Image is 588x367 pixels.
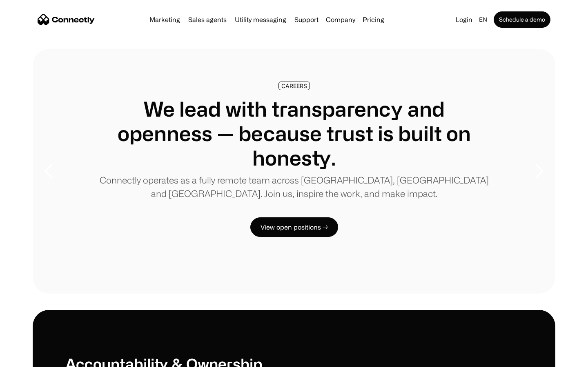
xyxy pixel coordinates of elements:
a: View open positions → [250,217,338,237]
div: CAREERS [281,83,307,89]
h1: We lead with transparency and openness — because trust is built on honesty. [98,97,490,170]
div: en [479,14,487,25]
a: Sales agents [185,16,230,23]
ul: Language list [16,353,49,364]
aside: Language selected: English [8,352,49,364]
a: Login [452,14,476,25]
a: Support [291,16,322,23]
a: Utility messaging [232,16,290,23]
a: Schedule a demo [494,11,550,28]
a: Marketing [146,16,183,23]
p: Connectly operates as a fully remote team across [GEOGRAPHIC_DATA], [GEOGRAPHIC_DATA] and [GEOGRA... [98,173,490,200]
div: Company [326,14,355,25]
a: Pricing [359,16,388,23]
